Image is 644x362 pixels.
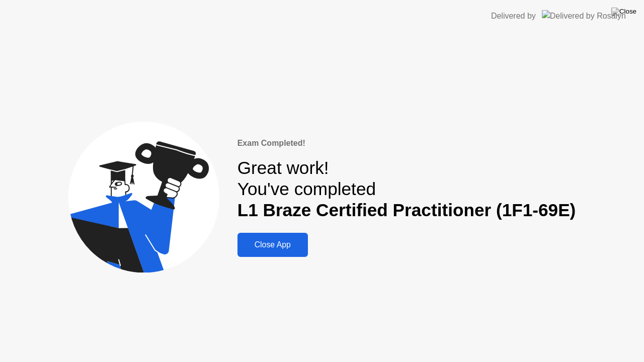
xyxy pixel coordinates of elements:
img: Close [611,8,636,16]
img: Delivered by Rosalyn [542,10,626,22]
div: Exam Completed! [237,137,576,149]
b: L1 Braze Certified Practitioner (1F1-69E) [237,200,576,220]
div: Delivered by [491,10,536,22]
div: Great work! You've completed [237,157,576,221]
button: Close App [237,233,308,257]
div: Close App [240,240,305,249]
